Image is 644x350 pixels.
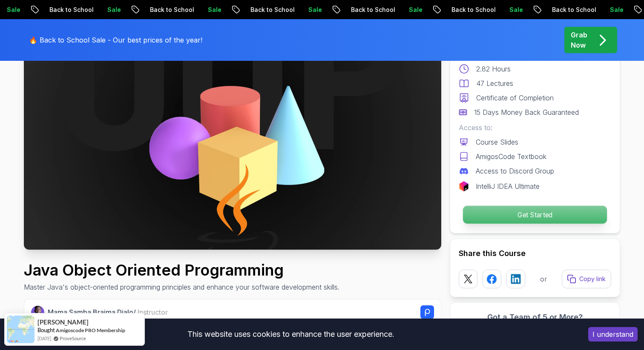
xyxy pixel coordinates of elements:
img: provesource social proof notification image [7,316,34,343]
span: [DATE] [37,335,51,342]
a: Amigoscode PRO Membership [56,327,125,334]
span: Bought [37,327,55,333]
p: Sale [98,6,126,14]
p: Mama Samba Braima Djalo / [48,307,168,317]
p: Grab Now [571,30,587,50]
p: Certificate of Completion [476,93,554,103]
p: 2.82 Hours [476,64,511,74]
a: ProveSource [60,335,86,342]
p: or [540,274,547,284]
p: 🔥 Back to School Sale - Our best prices of the year! [29,35,202,45]
p: Sale [400,6,427,14]
h2: Share this Course [459,248,611,259]
p: Course Slides [476,137,518,147]
p: 47 Lectures [476,78,513,88]
p: Back to School [241,6,299,14]
button: Copy link [562,270,611,288]
p: Back to School [443,6,500,14]
p: Back to School [543,6,601,14]
p: Access to Discord Group [476,166,554,176]
h3: Got a Team of 5 or More? [459,311,611,323]
p: Sale [299,6,327,14]
img: Nelson Djalo [31,306,44,319]
p: Master Java's object-oriented programming principles and enhance your software development skills. [24,282,339,292]
p: AmigosCode Textbook [476,151,546,162]
p: Copy link [579,275,606,283]
p: Back to School [342,6,400,14]
img: jetbrains logo [459,181,469,191]
button: Get Started [463,205,607,224]
p: Back to School [141,6,199,14]
button: Accept cookies [588,327,638,341]
p: Sale [199,6,226,14]
span: Instructor [138,308,168,316]
div: This website uses cookies to enhance the user experience. [6,325,575,344]
p: Get Started [463,206,607,224]
p: Sale [601,6,628,14]
p: IntelliJ IDEA Ultimate [476,181,540,191]
img: java-object-oriented-programming_thumbnail [24,15,441,250]
h1: Java Object Oriented Programming [24,262,339,279]
span: [PERSON_NAME] [37,319,89,326]
p: Back to School [40,6,98,14]
p: 15 Days Money Back Guaranteed [474,107,579,117]
p: Sale [500,6,528,14]
p: Access to: [459,122,611,133]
